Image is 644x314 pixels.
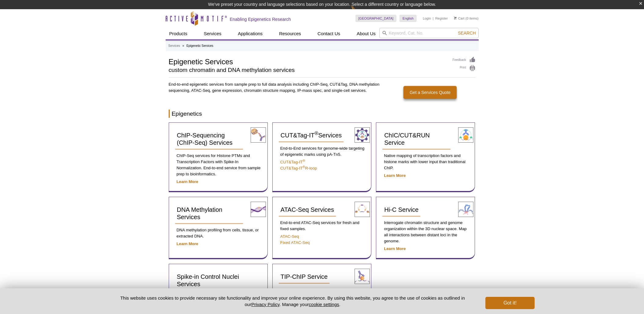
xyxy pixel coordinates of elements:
[382,153,469,171] p: Native mapping of transcription factors and histone marks with lower input than traditional ChIP.
[175,227,261,239] p: DNA methylation profiling from cells, tissue, or extracted DNA.
[399,15,417,22] a: English
[251,302,279,307] a: Privacy Policy
[251,127,266,143] img: ChIP-Seq Services
[355,269,370,284] img: TIP-ChIP Service
[168,43,180,49] a: Services
[251,202,266,217] img: DNA Methylation Services
[275,28,305,39] a: Resources
[279,129,344,142] a: CUT&Tag-IT®Services
[384,246,406,251] a: Learn More
[177,273,239,287] span: Spike-in Control Nuclei Services
[435,16,448,21] a: Register
[384,206,418,213] span: Hi-C Service
[303,165,305,169] sup: ®
[279,287,365,305] p: Experience ultra-fast, high-throughput ChIP with up to 96 reactions, requiring as little as 300K-...
[314,28,344,39] a: Contact Us
[177,132,233,146] span: ChIP-Sequencing (ChIP-Seq) Services
[433,15,434,22] li: |
[485,297,534,309] button: Got it!
[303,159,305,163] sup: ®
[355,15,397,22] a: [GEOGRAPHIC_DATA]
[280,240,310,245] a: Fixed ATAC-Seq
[384,173,406,178] a: Learn More
[453,57,476,63] a: Feedback
[280,166,317,170] a: CUT&Tag-IT®R-loop
[110,295,476,308] p: This website uses cookies to provide necessary site functionality and improve your online experie...
[281,206,334,213] span: ATAC-Seq Services
[384,132,430,146] span: ChIC/CUT&RUN Service
[169,110,476,118] h2: Epigenetics
[175,129,243,150] a: ChIP-Sequencing (ChIP-Seq) Services
[382,220,469,244] p: Interrogate chromatin structure and genome organization within the 3D nuclear space. Map all inte...
[175,270,261,291] a: Spike-in Control Nuclei Services
[454,17,457,20] img: Your Cart
[230,17,291,22] h2: Enabling Epigenetics Research
[169,67,447,73] h2: custom chromatin and DNA methylation services
[458,31,476,36] span: Search
[175,153,261,177] p: ChIP-Seq services for Histone PTMs and Transcription Factors with Spike-In Normalization. End-to-...
[355,127,370,143] img: CUT&Tag-IT® Services
[200,28,225,39] a: Services
[175,203,243,224] a: DNA Methylation Services
[182,44,184,47] li: »
[280,234,299,239] a: ATAC-Seq
[169,81,380,94] p: End-to-end epigenetic services from sample prep to full data analysis including ChIP-Seq, CUT&Tag...
[403,86,457,99] a: Get a Services Quote
[458,127,473,143] img: ChIC/CUT&RUN Service
[351,5,367,19] img: Change Here
[169,57,447,66] h1: Epigenetic Services
[315,131,318,136] sup: ®
[454,16,465,21] a: Cart
[177,241,198,246] a: Learn More
[458,202,473,217] img: Hi-C Service
[454,15,479,22] li: (0 items)
[279,270,329,284] a: TIP-ChIP Service
[355,202,370,217] img: ATAC-Seq Services
[279,145,365,158] p: End-to-End services for genome-wide targeting of epigenetic marks using pA-Tn5.
[177,179,198,184] a: Learn More
[177,206,223,220] span: DNA Methylation Services
[166,28,191,39] a: Products
[281,132,342,139] span: CUT&Tag-IT Services
[379,28,479,38] input: Keyword, Cat. No.
[353,28,379,39] a: About Us
[453,65,476,72] a: Print
[234,28,266,39] a: Applications
[456,30,477,36] button: Search
[382,129,451,150] a: ChIC/CUT&RUN Service
[281,273,328,280] span: TIP-ChIP Service
[186,44,213,47] li: Epigenetic Services
[279,220,365,232] p: End-to-end ATAC-Seq services for fresh and fixed samples.
[423,16,431,21] a: Login
[382,203,420,217] a: Hi-C Service
[280,160,305,164] a: CUT&Tag-IT®
[309,302,339,307] button: cookie settings
[279,203,336,217] a: ATAC-Seq Services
